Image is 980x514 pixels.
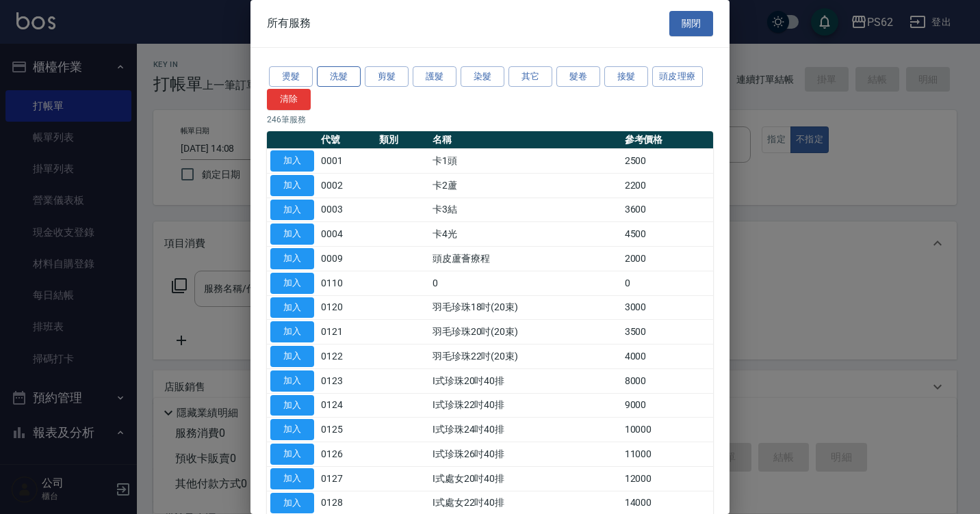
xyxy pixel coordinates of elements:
button: 加入 [270,175,314,196]
td: 11000 [621,442,713,467]
td: 羽毛珍珠18吋(20束) [429,295,621,320]
td: 9000 [621,393,713,418]
button: 剪髮 [365,66,409,87]
td: 0127 [318,466,376,491]
td: 0 [429,271,621,295]
td: 羽毛珍珠22吋(20束) [429,344,621,369]
td: 10000 [621,418,713,442]
td: 0004 [318,222,376,247]
th: 參考價格 [621,131,713,149]
button: 清除 [267,89,311,110]
td: 0110 [318,271,376,295]
td: 12000 [621,466,713,491]
td: 0123 [318,368,376,393]
td: 0009 [318,247,376,271]
td: 0002 [318,173,376,198]
td: 0124 [318,393,376,418]
button: 頭皮理療 [652,66,703,87]
td: 4000 [621,344,713,369]
td: I式珍珠22吋40排 [429,393,621,418]
button: 加入 [270,493,314,514]
button: 燙髮 [269,66,313,87]
button: 加入 [270,273,314,294]
td: 羽毛珍珠20吋(20束) [429,320,621,344]
td: 卡2蘆 [429,173,621,198]
td: 0120 [318,295,376,320]
td: 4500 [621,222,713,247]
td: 3000 [621,295,713,320]
p: 246 筆服務 [267,113,713,126]
button: 接髮 [604,66,648,87]
td: 卡3結 [429,198,621,222]
button: 洗髮 [317,66,361,87]
button: 加入 [270,150,314,172]
button: 加入 [270,248,314,269]
th: 名稱 [429,131,621,149]
td: I式珍珠20吋40排 [429,368,621,393]
button: 關閉 [669,11,713,36]
td: 3500 [621,320,713,344]
button: 髮卷 [556,66,600,87]
th: 代號 [318,131,376,149]
button: 加入 [270,444,314,465]
button: 加入 [270,419,314,440]
button: 加入 [270,346,314,367]
span: 所有服務 [267,16,311,30]
td: 0121 [318,320,376,344]
td: I式珍珠26吋40排 [429,442,621,467]
button: 護髮 [413,66,456,87]
button: 加入 [270,321,314,342]
button: 加入 [270,297,314,319]
button: 染髮 [461,66,504,87]
td: 2500 [621,149,713,174]
td: 0001 [318,149,376,174]
td: I式珍珠24吋40排 [429,418,621,442]
td: 0003 [318,198,376,222]
td: 2000 [621,247,713,271]
button: 加入 [270,224,314,245]
button: 其它 [508,66,552,87]
td: I式處女20吋40排 [429,466,621,491]
td: 8000 [621,368,713,393]
button: 加入 [270,468,314,489]
th: 類別 [376,131,428,149]
td: 卡1頭 [429,149,621,174]
button: 加入 [270,370,314,392]
td: 0122 [318,344,376,369]
td: 0125 [318,418,376,442]
button: 加入 [270,395,314,416]
td: 3600 [621,198,713,222]
td: 0126 [318,442,376,467]
td: 卡4光 [429,222,621,247]
button: 加入 [270,200,314,221]
td: 0 [621,271,713,295]
td: 頭皮蘆薈療程 [429,247,621,271]
td: 2200 [621,173,713,198]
